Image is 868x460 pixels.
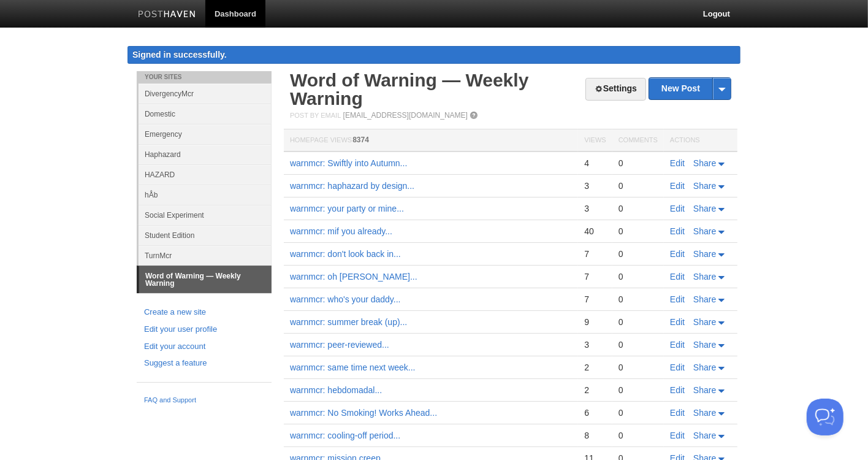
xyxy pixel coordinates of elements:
[619,316,658,328] div: 0
[670,181,685,191] a: Edit
[584,316,606,328] div: 9
[693,385,716,395] span: Share
[290,112,341,119] span: Post by Email
[139,225,272,245] a: Student Edition
[290,408,437,418] a: warnmcr: No Smoking! Works Ahead...
[343,111,468,120] a: [EMAIL_ADDRESS][DOMAIN_NAME]
[290,272,417,282] a: warnmcr: oh [PERSON_NAME]...
[290,340,389,350] a: warnmcr: peer-reviewed...
[670,204,685,213] a: Edit
[139,104,272,124] a: Domestic
[584,430,606,441] div: 8
[670,317,685,327] a: Edit
[137,71,272,83] li: Your Sites
[138,10,196,20] img: Posthaven-bar
[619,385,658,396] div: 0
[139,205,272,225] a: Social Experiment
[584,362,606,373] div: 2
[139,83,272,104] a: DivergencyMcr
[693,340,716,350] span: Share
[619,430,658,441] div: 0
[693,317,716,327] span: Share
[290,158,407,168] a: warnmcr: Swiftly into Autumn...
[612,129,664,152] th: Comments
[144,357,264,370] a: Suggest a feature
[584,339,606,350] div: 3
[670,431,685,440] a: Edit
[584,180,606,191] div: 3
[585,78,646,101] a: Settings
[619,248,658,259] div: 0
[290,70,528,109] a: Word of Warning — Weekly Warning
[144,323,264,336] a: Edit your user profile
[584,385,606,396] div: 2
[693,272,716,282] span: Share
[670,272,685,282] a: Edit
[670,294,685,304] a: Edit
[693,226,716,236] span: Share
[670,408,685,418] a: Edit
[693,408,716,418] span: Share
[619,158,658,169] div: 0
[693,431,716,440] span: Share
[670,158,685,168] a: Edit
[139,144,272,164] a: Haphazard
[649,78,731,99] a: New Post
[619,226,658,237] div: 0
[693,362,716,372] span: Share
[619,203,658,214] div: 0
[139,245,272,266] a: TurnMcr
[139,124,272,144] a: Emergency
[290,385,382,395] a: warnmcr: hebdomadal...
[290,362,416,372] a: warnmcr: same time next week...
[619,362,658,373] div: 0
[584,158,606,169] div: 4
[807,399,843,435] iframe: Help Scout Beacon - Open
[619,294,658,305] div: 0
[670,249,685,259] a: Edit
[693,158,716,168] span: Share
[584,294,606,305] div: 7
[619,271,658,282] div: 0
[584,248,606,259] div: 7
[290,204,404,213] a: warnmcr: your party or mine...
[619,180,658,191] div: 0
[584,203,606,214] div: 3
[139,185,272,205] a: hÅb
[693,249,716,259] span: Share
[670,385,685,395] a: Edit
[664,129,737,152] th: Actions
[144,306,264,319] a: Create a new site
[290,249,401,259] a: warnmcr: don't look back in...
[144,340,264,353] a: Edit your account
[578,129,612,152] th: Views
[693,294,716,304] span: Share
[139,266,272,293] a: Word of Warning — Weekly Warning
[584,271,606,282] div: 7
[284,129,578,152] th: Homepage Views
[619,407,658,418] div: 0
[128,46,740,64] div: Signed in successfully.
[290,431,400,440] a: warnmcr: cooling-off period...
[584,226,606,237] div: 40
[352,136,369,144] span: 8374
[290,226,392,236] a: warnmcr: mif you already...
[693,181,716,191] span: Share
[139,164,272,185] a: HAZARD
[290,181,414,191] a: warnmcr: haphazard by design...
[584,407,606,418] div: 6
[290,317,407,327] a: warnmcr: summer break (up)...
[144,395,264,406] a: FAQ and Support
[670,362,685,372] a: Edit
[670,226,685,236] a: Edit
[619,339,658,350] div: 0
[670,340,685,350] a: Edit
[693,204,716,213] span: Share
[290,294,401,304] a: warnmcr: who's your daddy...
